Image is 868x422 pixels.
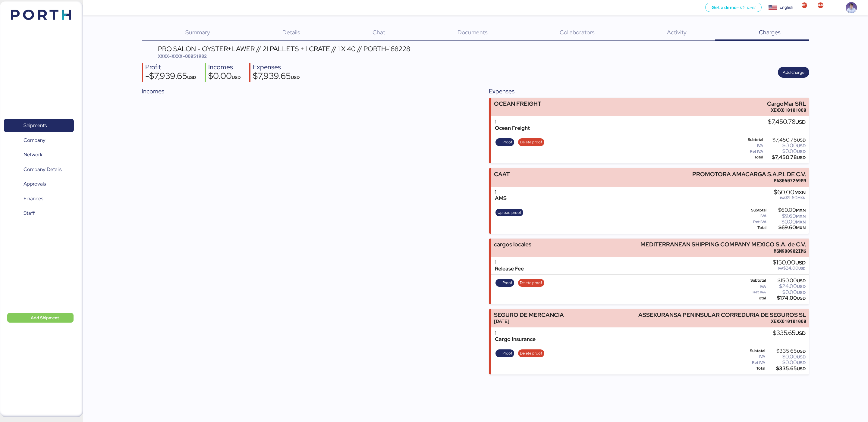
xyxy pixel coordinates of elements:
span: USD [797,284,806,289]
button: Delete proof [518,279,544,287]
a: Company [4,133,74,147]
div: 1 [495,119,530,125]
span: USD [797,349,806,354]
div: CAAT [494,171,510,177]
button: Delete proof [518,349,544,357]
span: USD [795,119,806,125]
span: Approvals [24,180,46,188]
div: Ret IVA [741,290,766,294]
span: MXN [796,214,806,219]
div: Subtotal [741,208,766,212]
span: Staff [24,209,35,217]
div: IVA [741,144,763,148]
div: Subtotal [741,349,766,353]
span: MXN [796,219,806,225]
span: MXN [797,195,806,200]
div: $150.00 [773,259,806,266]
div: $69.60 [768,225,806,230]
div: Subtotal [741,138,763,142]
div: Cargo Insurance [495,336,536,342]
div: cargos locales [494,241,531,248]
span: USD [798,266,806,271]
button: Proof [495,138,514,146]
div: $7,450.78 [764,138,806,142]
div: Total [741,155,763,159]
span: USD [797,354,806,360]
div: $0.00 [768,220,806,224]
div: MSM980902IM6 [640,248,806,254]
div: Incomes [142,87,462,96]
a: Staff [4,206,74,220]
div: Expenses [489,87,809,96]
div: 1 [495,330,536,336]
a: Company Details [4,162,74,176]
div: English [779,4,793,11]
span: USD [797,290,806,295]
span: Proof [502,350,512,357]
span: MXN [796,208,806,213]
button: Menu [86,3,97,13]
div: $7,450.78 [764,155,806,160]
div: $335.65 [766,349,806,353]
button: Proof [495,279,514,287]
span: USD [797,278,806,283]
div: $7,450.78 [768,119,806,125]
div: PRO SALON - OYSTER+LAWER // 21 PALLETS + 1 CRATE // 1 X 40 // PORTH-168228 [158,45,410,52]
div: Profit [145,63,196,72]
span: Network [24,150,42,159]
div: SEGURO DE MERCANCIA [494,312,564,318]
div: Total [741,366,766,370]
div: $0.00 [208,72,241,82]
div: $9.60 [774,195,806,200]
span: Proof [502,280,512,286]
div: AMS [495,195,507,202]
a: Approvals [4,177,74,191]
div: $24.00 [767,284,806,289]
div: $0.00 [767,290,806,295]
div: XEXX010101000 [638,318,806,324]
div: PROMOTORA AMACARGA S.A.P.I. DE C.V. [692,171,806,177]
span: USD [795,330,806,336]
span: USD [187,74,196,80]
button: Delete proof [518,138,544,146]
div: Incomes [208,63,241,72]
div: [DATE] [494,318,564,324]
span: MXN [796,225,806,230]
div: MEDITERRANEAN SHIPPING COMPANY MEXICO S.A. de C.V. [640,241,806,248]
div: ASSEKURANSA PENINSULAR CORREDURIA DE SEGUROS SL [638,312,806,318]
button: Upload proof [495,209,523,217]
button: Add charge [778,67,809,78]
div: $0.00 [764,149,806,154]
div: OCEAN FREIGHT [494,101,541,107]
div: $0.00 [766,355,806,359]
a: Network [4,148,74,162]
div: 1 [495,259,524,266]
span: MXN [794,189,806,196]
span: IVA [780,195,785,200]
span: Charges [759,28,781,36]
div: $7,939.65 [253,72,300,82]
div: Expenses [253,63,300,72]
span: IVA [778,266,783,271]
span: Upload proof [498,209,521,216]
div: $0.00 [766,360,806,365]
div: $60.00 [774,189,806,196]
div: $335.65 [773,330,806,336]
span: Add Shipment [31,314,59,321]
span: USD [797,155,806,160]
div: XEXX010101000 [767,107,806,113]
span: Documents [458,28,488,36]
div: Total [741,226,766,230]
div: Ret IVA [741,220,766,224]
span: Company [24,136,46,145]
span: Proof [502,139,512,145]
span: USD [291,74,300,80]
div: 1 [495,189,507,195]
div: $60.00 [768,208,806,212]
div: IVA [741,355,766,359]
div: Ocean Freight [495,125,530,131]
span: Company Details [24,165,61,174]
div: -$7,939.65 [145,72,196,82]
a: Finances [4,192,74,205]
span: USD [797,143,806,148]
